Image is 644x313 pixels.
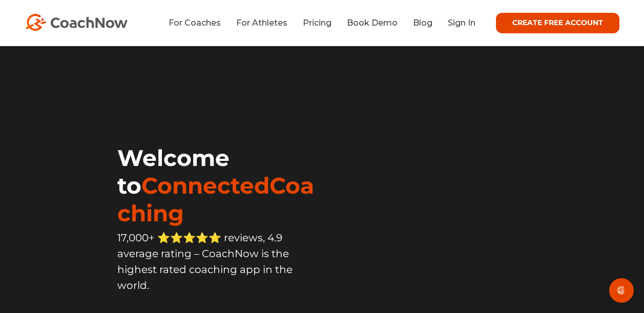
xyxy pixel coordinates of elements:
[117,232,293,291] span: 17,000+ ⭐️⭐️⭐️⭐️⭐️ reviews, 4.9 average rating – CoachNow is the highest rated coaching app in th...
[303,18,331,28] a: Pricing
[448,18,475,28] a: Sign In
[236,18,287,28] a: For Athletes
[117,172,314,227] span: ConnectedCoaching
[169,18,221,28] a: For Coaches
[117,144,322,227] h1: Welcome to
[609,278,634,303] div: Open Intercom Messenger
[347,18,398,28] a: Book Demo
[25,14,128,31] img: CoachNow Logo
[413,18,432,28] a: Blog
[496,13,619,33] a: CREATE FREE ACCOUNT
